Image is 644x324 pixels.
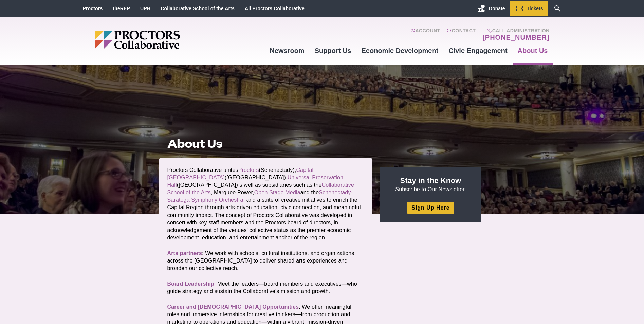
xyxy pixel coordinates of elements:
a: Career and [DEMOGRAPHIC_DATA] Opportunities [167,304,299,310]
a: Arts partners [167,250,202,256]
span: Tickets [527,6,543,11]
img: Proctors logo [95,31,232,49]
a: Tickets [510,1,548,16]
a: Contact [447,28,476,41]
a: Newsroom [264,41,309,60]
a: Donate [472,1,510,16]
span: Donate [489,6,505,11]
a: Account [410,28,440,41]
a: All Proctors Collaborative [245,6,305,11]
p: Proctors Collaborative unites (Schenectady), ([GEOGRAPHIC_DATA]), ([GEOGRAPHIC_DATA]) s well as s... [167,166,364,241]
a: UPH [140,6,150,11]
a: Sign Up Here [407,202,454,214]
a: Board Leadership [167,281,215,287]
a: Support Us [310,41,356,60]
a: theREP [113,6,130,11]
span: Call Administration [480,28,549,33]
strong: Stay in the Know [400,176,461,185]
a: About Us [513,41,553,60]
a: [PHONE_NUMBER] [482,33,549,41]
a: Proctors [83,6,103,11]
a: Economic Development [356,41,444,60]
h1: About Us [167,137,364,150]
a: Proctors [238,167,259,173]
a: Search [548,1,567,16]
a: Civic Engagement [443,41,512,60]
p: : Meet the leaders—board members and executives—who guide strategy and sustain the Collaborative’... [167,280,364,295]
p: : We work with schools, cultural institutions, and organizations across the [GEOGRAPHIC_DATA] to ... [167,250,364,272]
a: Open Stage Media [254,190,300,195]
a: Collaborative School of the Arts [161,6,235,11]
p: Subscribe to Our Newsletter. [388,176,473,193]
